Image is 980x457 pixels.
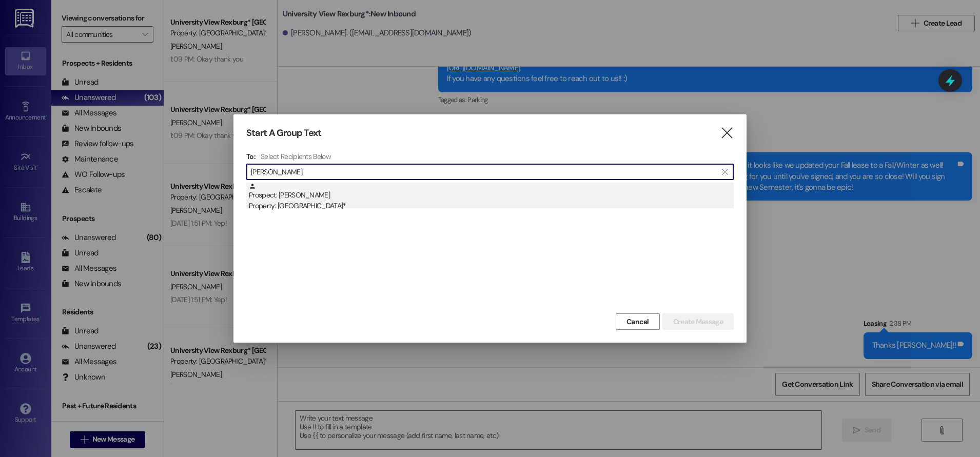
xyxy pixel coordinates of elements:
[720,128,734,138] i: 
[246,152,256,161] h3: To:
[673,316,723,327] span: Create Message
[722,168,728,176] i: 
[249,183,734,212] div: Prospect: [PERSON_NAME]
[251,165,717,179] input: Search for any contact or apartment
[246,183,734,208] div: Prospect: [PERSON_NAME]Property: [GEOGRAPHIC_DATA]*
[261,152,331,161] h4: Select Recipients Below
[249,201,734,211] div: Property: [GEOGRAPHIC_DATA]*
[662,313,734,330] button: Create Message
[616,313,660,330] button: Cancel
[626,316,649,327] span: Cancel
[717,164,733,180] button: Clear text
[246,127,321,139] h3: Start A Group Text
